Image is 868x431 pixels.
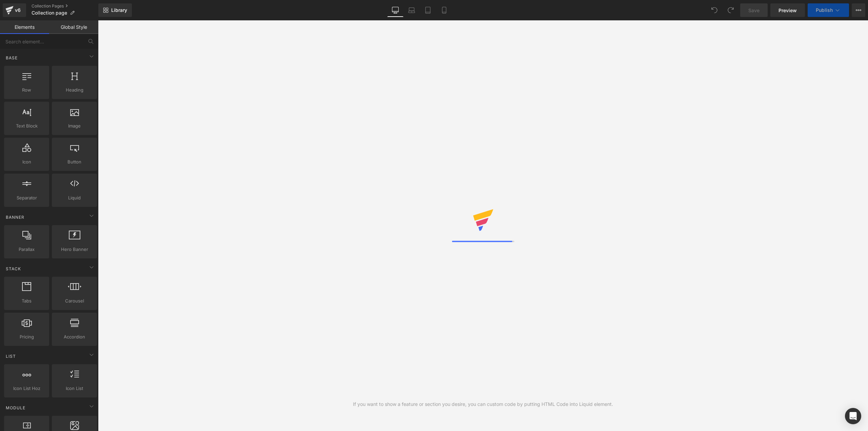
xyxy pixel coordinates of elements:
[852,3,865,17] button: More
[54,385,95,392] span: Icon List
[816,7,833,13] span: Publish
[6,158,47,165] span: Icon
[98,3,132,17] a: New Library
[54,122,95,130] span: Image
[5,55,18,61] span: Base
[54,86,95,94] span: Heading
[6,246,47,253] span: Parallax
[353,400,613,408] div: If you want to show a feature or section you desire, you can custom code by putting HTML Code int...
[54,194,95,201] span: Liquid
[387,3,403,17] a: Desktop
[748,7,759,14] span: Save
[708,3,721,17] button: Undo
[49,20,98,34] a: Global Style
[6,297,47,305] span: Tabs
[770,3,805,17] a: Preview
[54,333,95,340] span: Accordion
[436,3,452,17] a: Mobile
[724,3,737,17] button: Redo
[403,3,420,17] a: Laptop
[54,297,95,305] span: Carousel
[6,122,47,130] span: Text Block
[5,214,25,220] span: Banner
[54,246,95,253] span: Hero Banner
[32,10,67,16] span: Collection page
[5,353,17,359] span: List
[3,3,26,17] a: v6
[6,194,47,201] span: Separator
[6,385,47,392] span: Icon List Hoz
[111,7,127,13] span: Library
[6,333,47,340] span: Pricing
[808,3,849,17] button: Publish
[32,3,98,9] a: Collection Pages
[54,158,95,165] span: Button
[6,86,47,94] span: Row
[5,266,22,272] span: Stack
[420,3,436,17] a: Tablet
[5,405,26,411] span: Module
[778,7,797,14] span: Preview
[845,408,861,424] div: Open Intercom Messenger
[14,6,22,15] div: v6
